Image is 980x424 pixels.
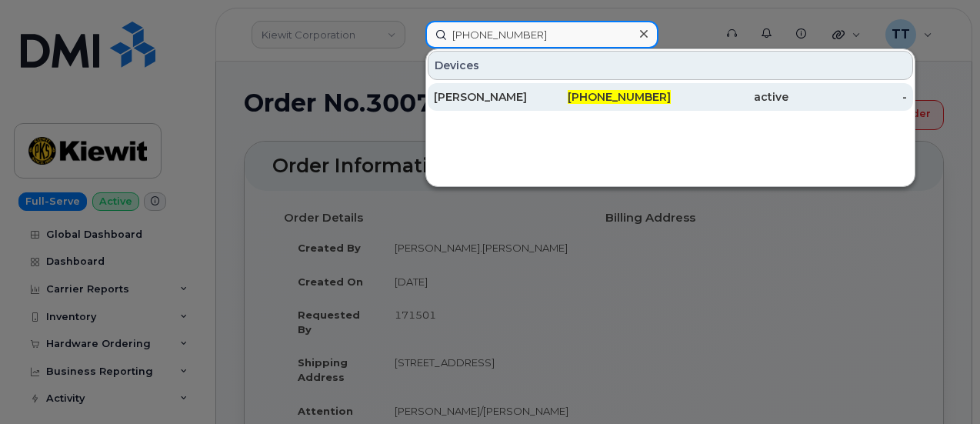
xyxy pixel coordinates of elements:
div: active [671,89,789,105]
div: - [788,89,907,105]
iframe: Messenger Launcher [913,357,968,412]
div: Devices [428,51,913,80]
a: [PERSON_NAME][PHONE_NUMBER]active- [428,83,913,111]
span: [PHONE_NUMBER] [568,90,671,104]
div: [PERSON_NAME] [434,89,552,105]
